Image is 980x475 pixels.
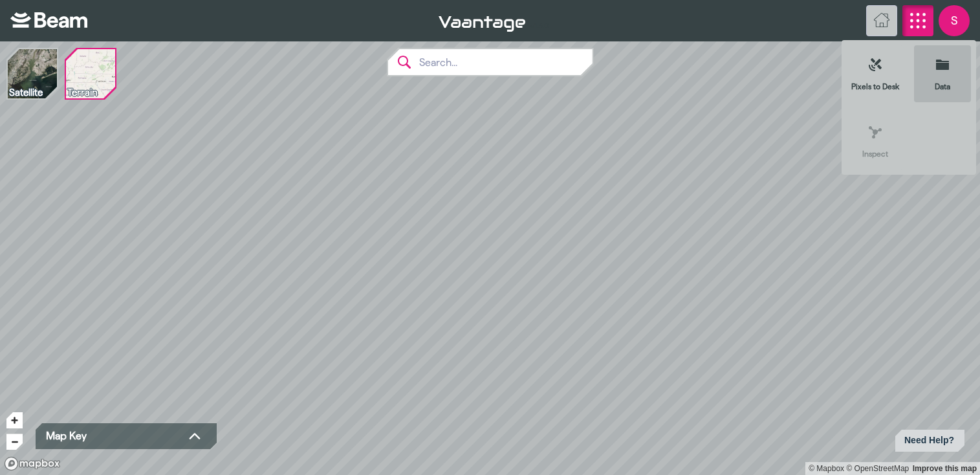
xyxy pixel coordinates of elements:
[8,49,57,98] img: Change to satellite map mode.
[869,425,970,461] iframe: Help widget launcher
[847,45,904,102] button: Pixels to Desk
[411,49,593,75] input: Search...
[866,5,897,36] button: Home
[914,45,971,102] button: Data
[6,412,23,428] button: Zoom in
[439,13,862,28] div: v 1.3.0
[913,464,977,473] a: Map feedback
[46,430,87,443] h2: Map Key
[902,5,933,36] button: App Menu
[439,16,526,32] img: Vaantage - Home
[4,456,61,471] a: Mapbox logo
[9,87,43,98] span: Satellite
[935,76,950,97] div: Data
[6,434,23,450] button: Zoom out
[846,464,909,473] a: OpenStreetMap
[851,76,899,97] div: Pixels to Desk
[939,5,970,36] span: S
[10,12,87,28] img: Beam - Home
[939,5,970,36] div: Account Menu
[66,49,115,98] img: Change to base map mode.
[187,428,202,444] div: toggle-key
[67,87,98,98] span: Terrain
[6,434,23,450] span: Zoom out
[809,464,844,473] a: Mapbox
